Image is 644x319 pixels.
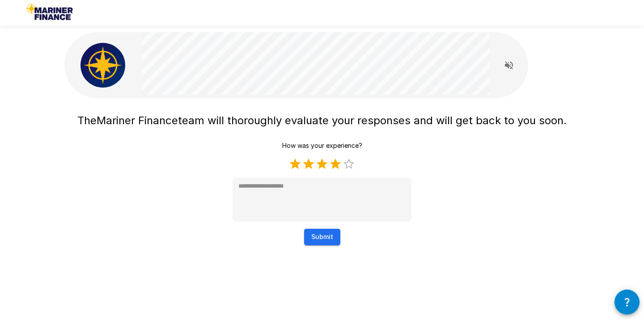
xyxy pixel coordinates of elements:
[77,114,97,127] span: The
[500,56,518,74] button: Read questions aloud
[80,43,125,88] img: mariner_avatar.png
[97,114,178,127] span: Mariner Finance
[282,141,362,150] p: How was your experience?
[304,229,340,245] button: Submit
[178,114,567,127] span: team will thoroughly evaluate your responses and will get back to you soon.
